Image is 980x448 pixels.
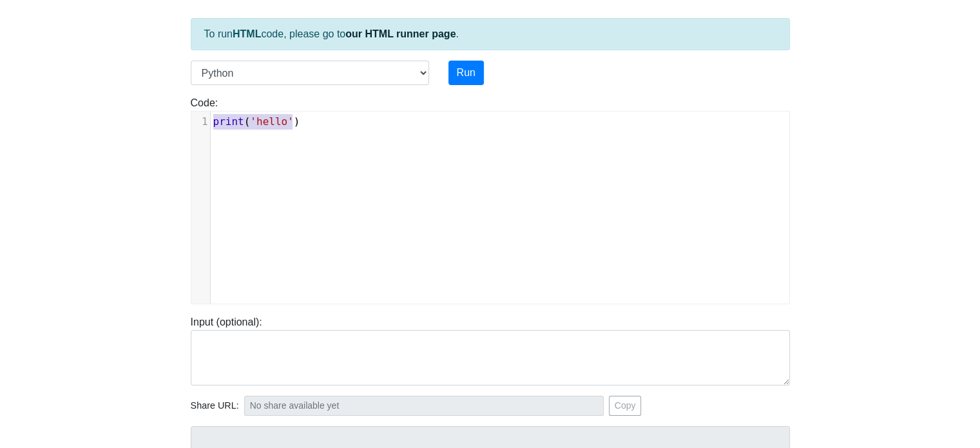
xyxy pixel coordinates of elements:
strong: HTML [233,28,261,39]
div: To run code, please go to . [191,18,790,50]
button: Run [448,61,484,85]
span: print [213,115,244,128]
div: Input (optional): [181,315,800,385]
button: Copy [609,396,642,416]
div: 1 [191,114,210,130]
a: our HTML runner page [345,28,456,39]
span: ( ) [213,115,300,128]
span: 'hello' [250,115,293,128]
input: No share available yet [244,396,604,416]
span: Share URL: [191,399,239,413]
div: Code: [181,95,800,304]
